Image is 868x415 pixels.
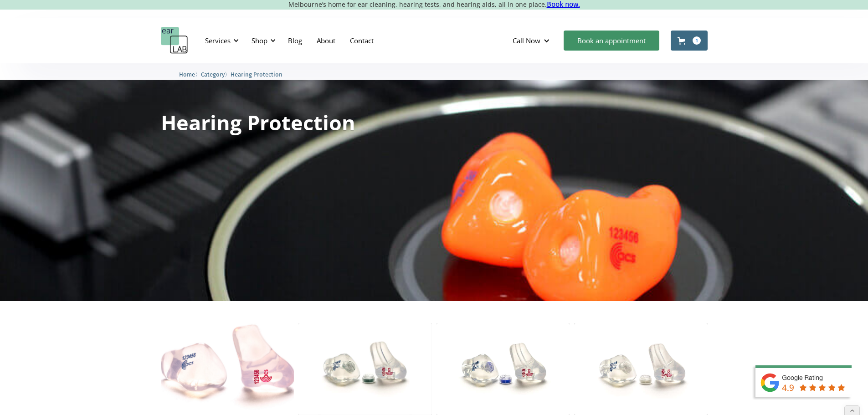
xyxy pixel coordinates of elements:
div: Call Now [513,36,540,45]
a: About [309,27,343,54]
div: Shop [246,27,278,54]
img: ACS Pro 17 [574,323,708,415]
a: Blog [281,27,309,54]
div: Call Now [505,27,559,54]
div: Services [205,36,231,45]
div: 1 [693,36,701,45]
div: Shop [252,36,267,45]
img: ACS Pro 15 [437,323,570,415]
a: Contact [343,27,381,54]
span: Category [201,71,225,78]
span: Home [179,71,195,78]
li: 〉 [179,70,201,79]
a: Category [201,70,225,78]
a: Hearing Protection [231,70,282,78]
div: Services [200,27,241,54]
span: Hearing Protection [231,71,282,78]
a: Book an appointment [564,31,659,51]
a: Home [179,70,195,78]
h1: Hearing Protection [161,112,355,133]
a: Open cart containing 1 items [671,31,708,51]
a: home [161,27,188,54]
li: 〉 [201,70,231,79]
